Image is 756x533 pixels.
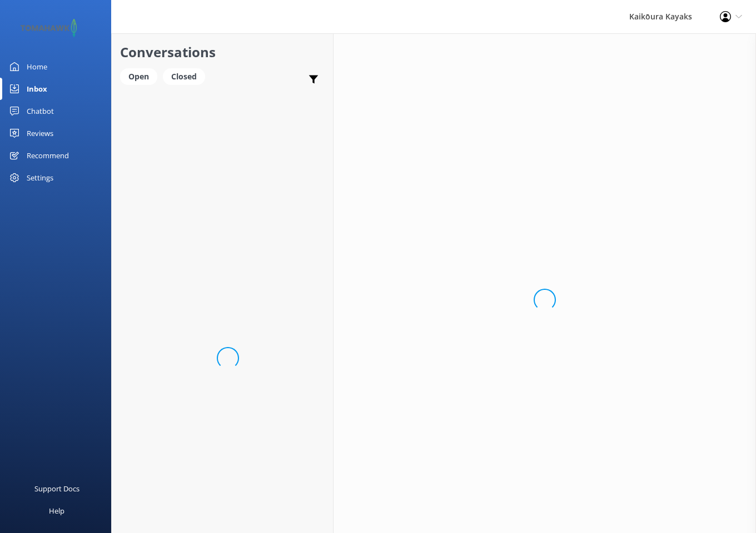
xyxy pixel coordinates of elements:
[120,42,325,63] h2: Conversations
[27,122,53,144] div: Reviews
[120,68,157,85] div: Open
[27,167,53,189] div: Settings
[27,100,54,122] div: Chatbot
[163,68,205,85] div: Closed
[49,500,64,522] div: Help
[27,144,69,167] div: Recommend
[27,56,47,78] div: Home
[120,70,163,82] a: Open
[34,477,79,500] div: Support Docs
[17,19,81,37] img: 2-1647550015.png
[27,78,47,100] div: Inbox
[163,70,211,82] a: Closed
